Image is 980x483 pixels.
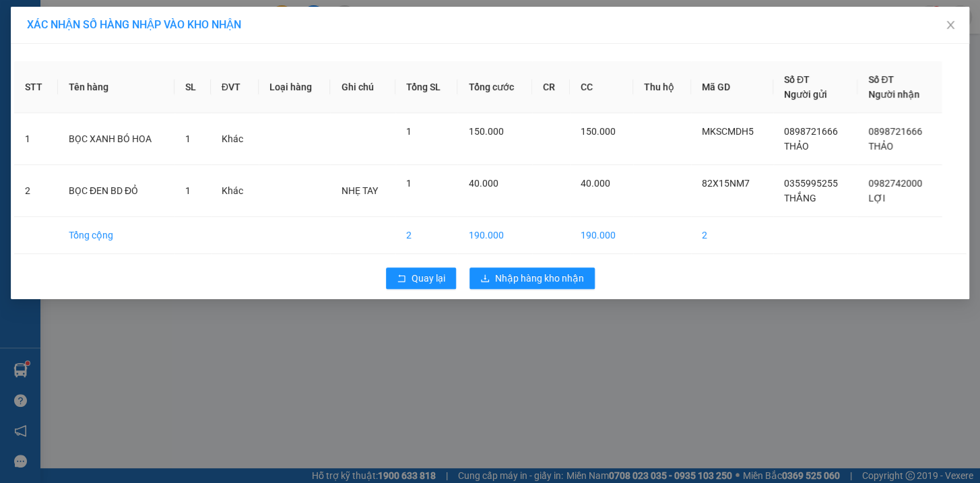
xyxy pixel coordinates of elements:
[14,61,58,113] th: STT
[386,267,456,289] button: rollbackQuay lại
[14,113,58,165] td: 1
[27,18,241,31] span: XÁC NHẬN SỐ HÀNG NHẬP VÀO KHO NHẬN
[185,185,191,196] span: 1
[480,273,490,284] span: download
[211,165,259,217] td: Khác
[633,61,691,113] th: Thu hộ
[406,126,412,137] span: 1
[7,11,75,78] img: logo.jpg
[58,217,174,254] td: Tổng cộng
[341,185,377,196] span: NHẸ TAY
[691,61,773,113] th: Mã GD
[784,178,838,189] span: 0355995255
[71,78,325,163] h2: VP Nhận: VP Hàng LC
[58,113,174,165] td: BỌC XANH BÓ HOA
[468,178,498,189] span: 40.000
[174,61,211,113] th: SL
[784,126,838,137] span: 0898721666
[868,178,922,189] span: 0982742000
[211,61,259,113] th: ĐVT
[702,178,750,189] span: 82X15NM7
[784,193,816,203] span: THẮNG
[570,61,633,113] th: CC
[412,271,445,286] span: Quay lại
[397,273,406,284] span: rollback
[868,141,893,152] span: THẢO
[180,11,325,33] b: [DOMAIN_NAME]
[58,165,174,217] td: BỌC ĐEN BD ĐỎ
[868,74,894,85] span: Số ĐT
[58,61,174,113] th: Tên hàng
[784,74,810,85] span: Số ĐT
[81,32,164,54] b: Sao Việt
[185,133,191,144] span: 1
[406,178,412,189] span: 1
[945,20,956,30] span: close
[702,126,754,137] span: MKSCMDH5
[932,7,969,44] button: Close
[691,217,773,254] td: 2
[395,217,458,254] td: 2
[395,61,458,113] th: Tổng SL
[457,61,532,113] th: Tổng cước
[457,217,532,254] td: 190.000
[532,61,570,113] th: CR
[211,113,259,165] td: Khác
[868,193,885,203] span: LỢI
[469,267,595,289] button: downloadNhập hàng kho nhận
[259,61,330,113] th: Loại hàng
[468,126,503,137] span: 150.000
[868,126,922,137] span: 0898721666
[581,126,616,137] span: 150.000
[330,61,395,113] th: Ghi chú
[581,178,610,189] span: 40.000
[7,78,108,100] h2: WUSNG7RX
[784,89,827,100] span: Người gửi
[784,141,809,152] span: THẢO
[14,165,58,217] td: 2
[495,271,584,286] span: Nhập hàng kho nhận
[570,217,633,254] td: 190.000
[868,89,919,100] span: Người nhận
